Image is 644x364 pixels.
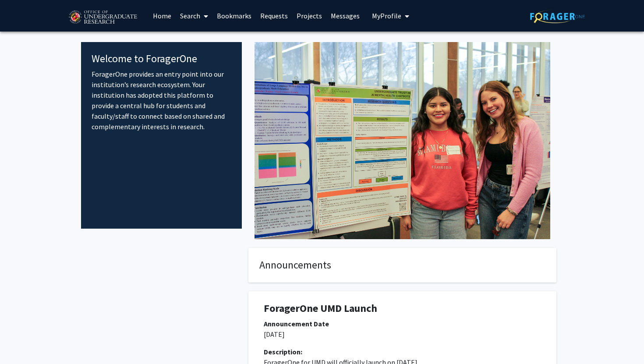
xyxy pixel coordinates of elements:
a: Projects [292,0,326,31]
img: Cover Image [255,42,550,239]
a: Home [149,0,176,31]
div: Announcement Date [264,318,541,329]
iframe: Chat [7,325,37,357]
a: Bookmarks [212,0,256,31]
h1: ForagerOne UMD Launch [264,302,541,315]
a: Messages [326,0,364,31]
span: My Profile [372,11,401,20]
p: [DATE] [264,329,541,339]
img: ForagerOne Logo [530,10,585,23]
img: University of Maryland Logo [66,7,140,28]
h4: Welcome to ForagerOne [92,53,231,65]
p: ForagerOne provides an entry point into our institution’s research ecosystem. Your institution ha... [92,69,231,132]
a: Requests [256,0,292,31]
div: Description: [264,346,541,357]
a: Search [176,0,212,31]
h4: Announcements [259,259,545,272]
